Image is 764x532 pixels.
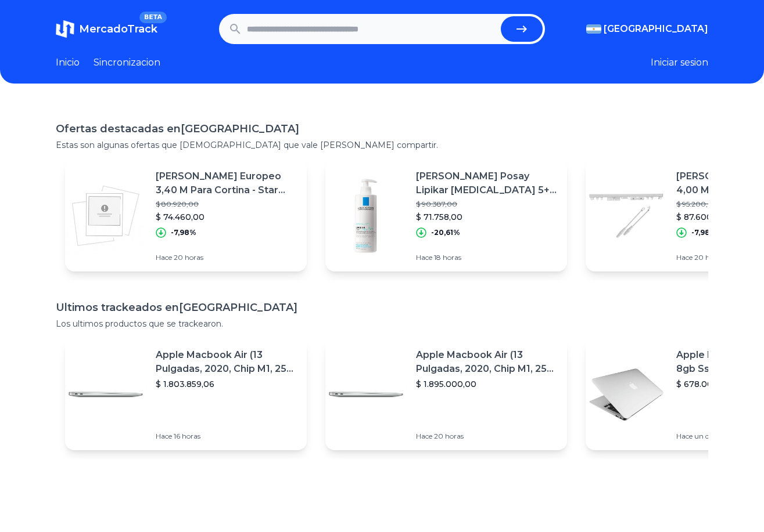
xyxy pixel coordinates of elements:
img: Featured image [586,175,667,256]
a: Inicio [56,56,80,70]
p: Hace 18 horas [416,253,558,262]
button: [GEOGRAPHIC_DATA] [586,22,708,36]
a: Sincronizacion [94,56,160,70]
img: Featured image [65,354,146,435]
p: Hace 20 horas [416,432,558,441]
button: Iniciar sesion [651,56,708,70]
p: Apple Macbook Air (13 Pulgadas, 2020, Chip M1, 256 Gb De Ssd, 8 Gb De Ram) - Plata [416,348,558,376]
img: Featured image [65,175,146,256]
p: -20,61% [431,228,460,237]
h1: Ofertas destacadas en [GEOGRAPHIC_DATA] [56,121,708,137]
p: $ 80.920,00 [156,200,297,209]
a: Featured imageApple Macbook Air (13 Pulgadas, 2020, Chip M1, 256 Gb De Ssd, 8 Gb De Ram) - Plata$... [65,339,307,450]
h1: Ultimos trackeados en [GEOGRAPHIC_DATA] [56,299,708,316]
img: Argentina [586,24,601,34]
p: -7,98% [171,228,196,237]
a: Featured image[PERSON_NAME] Europeo 3,40 M Para Cortina - Star Deco -$ 80.920,00$ 74.460,00-7,98%... [65,160,307,272]
p: Los ultimos productos que se trackearon. [56,318,708,330]
p: $ 71.758,00 [416,211,558,223]
p: Hace 20 horas [156,253,297,262]
img: Featured image [325,354,407,435]
img: MercadoTrack [56,20,74,38]
p: $ 1.895.000,00 [416,378,558,390]
p: $ 74.460,00 [156,211,297,223]
span: BETA [139,12,167,23]
a: Featured imageApple Macbook Air (13 Pulgadas, 2020, Chip M1, 256 Gb De Ssd, 8 Gb De Ram) - Plata$... [325,339,567,450]
img: Featured image [586,354,667,435]
span: [GEOGRAPHIC_DATA] [604,22,708,36]
p: [PERSON_NAME] Europeo 3,40 M Para Cortina - Star Deco - [156,169,297,197]
p: $ 90.387,00 [416,200,558,209]
p: -7,98% [691,228,717,237]
p: Estas son algunas ofertas que [DEMOGRAPHIC_DATA] que vale [PERSON_NAME] compartir. [56,139,708,151]
p: Apple Macbook Air (13 Pulgadas, 2020, Chip M1, 256 Gb De Ssd, 8 Gb De Ram) - Plata [156,348,297,376]
a: Featured image[PERSON_NAME] Posay Lipikar [MEDICAL_DATA] 5+ Loción Hidratante X 400ml$ 90.387,00$... [325,160,567,272]
p: [PERSON_NAME] Posay Lipikar [MEDICAL_DATA] 5+ Loción Hidratante X 400ml [416,169,558,197]
span: MercadoTrack [79,23,157,35]
a: MercadoTrackBETA [56,20,157,38]
p: Hace 16 horas [156,432,297,441]
img: Featured image [325,175,407,256]
p: $ 1.803.859,06 [156,378,297,390]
